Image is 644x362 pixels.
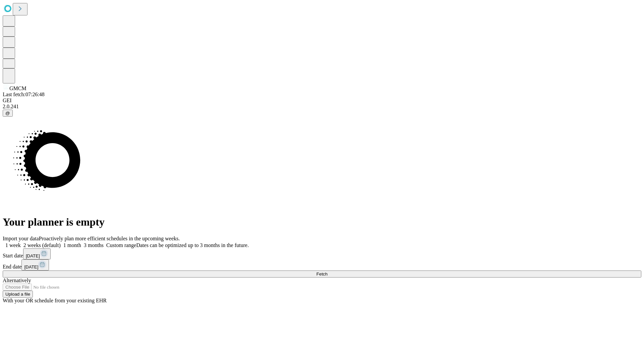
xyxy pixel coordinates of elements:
[3,216,641,228] h1: Your planner is empty
[21,259,49,270] button: [DATE]
[3,236,39,241] span: Import your data
[23,248,51,259] button: [DATE]
[26,253,40,258] span: [DATE]
[9,85,26,91] span: GMCM
[84,242,104,248] span: 3 months
[24,264,38,269] span: [DATE]
[23,242,61,248] span: 2 weeks (default)
[3,110,13,117] button: @
[316,271,327,277] span: Fetch
[39,236,180,241] span: Proactively plan more efficient schedules in the upcoming weeks.
[3,248,641,259] div: Start date
[3,278,31,283] span: Alternatively
[3,291,33,298] button: Upload a file
[3,104,641,110] div: 2.0.241
[3,92,45,97] span: Last fetch: 07:26:48
[136,242,249,248] span: Dates can be optimized up to 3 months in the future.
[3,259,641,270] div: End date
[5,242,21,248] span: 1 week
[3,298,107,303] span: With your OR schedule from your existing EHR
[106,242,136,248] span: Custom range
[3,270,641,278] button: Fetch
[63,242,81,248] span: 1 month
[5,111,10,116] span: @
[3,98,641,104] div: GEI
